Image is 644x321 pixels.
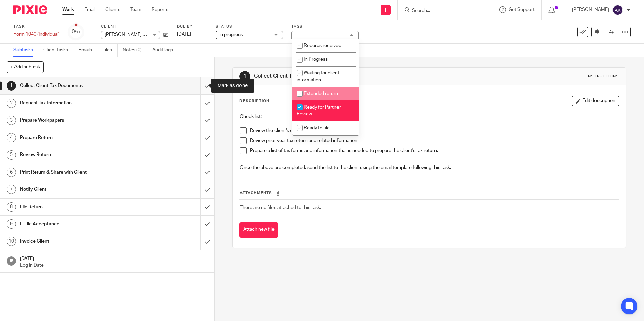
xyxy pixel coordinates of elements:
[20,184,136,194] h1: Notify Client
[304,43,341,48] span: Records received
[152,44,178,57] a: Audit logs
[13,31,60,38] div: Form 1040 (Individual)
[102,44,118,57] a: Files
[177,24,207,29] label: Due by
[219,32,243,37] span: In progress
[152,6,168,13] a: Reports
[297,105,341,117] span: Ready for Partner Review
[7,168,16,177] div: 6
[239,222,278,238] button: Attach new file
[7,219,16,229] div: 9
[304,57,328,62] span: In Progress
[177,32,191,37] span: [DATE]
[509,7,535,12] span: Get Support
[572,6,609,13] p: [PERSON_NAME]
[84,6,95,13] a: Email
[72,28,81,36] div: 0
[304,91,338,96] span: Extended return
[240,191,272,195] span: Attachments
[291,24,359,29] label: Tags
[130,6,141,13] a: Team
[411,8,472,14] input: Search
[20,262,208,269] p: Log In Date
[572,96,619,106] button: Edit description
[20,98,136,108] h1: Request Tax Information
[297,71,340,82] span: Waiting for client information
[13,5,47,14] img: Pixie
[240,205,321,210] span: There are no files attached to this task.
[20,236,136,246] h1: Invoice Client
[105,6,120,13] a: Clients
[7,237,16,246] div: 10
[7,133,16,142] div: 4
[20,167,136,177] h1: Print Return & Share with Client
[13,24,60,29] label: Task
[13,44,38,57] a: Subtasks
[7,99,16,108] div: 2
[7,150,16,160] div: 5
[75,30,81,34] small: /11
[20,219,136,229] h1: E-File Acceptance
[7,202,16,212] div: 8
[20,81,136,91] h1: Collect Client Tax Documents
[62,6,74,13] a: Work
[43,44,73,57] a: Client tasks
[239,98,269,104] p: Description
[612,5,623,15] img: svg%3E
[78,44,97,57] a: Emails
[304,126,330,130] span: Ready to file
[240,113,618,120] p: Check list:
[20,254,208,262] h1: [DATE]
[250,147,618,154] p: Prepare a list of tax forms and information that is needed to prepare the client's tax return.
[250,127,618,134] p: Review the client's completed tax organizer
[7,61,44,73] button: + Add subtask
[239,71,250,82] div: 1
[20,133,136,143] h1: Prepare Return
[123,44,147,57] a: Notes (0)
[250,137,618,144] p: Review prior year tax return and related information
[20,202,136,212] h1: File Return
[101,24,168,29] label: Client
[105,32,189,37] span: [PERSON_NAME] and [PERSON_NAME]
[587,74,619,79] div: Instructions
[254,73,444,80] h1: Collect Client Tax Documents
[7,116,16,125] div: 3
[20,150,136,160] h1: Review Return
[7,185,16,194] div: 7
[7,81,16,91] div: 1
[216,24,283,29] label: Status
[240,164,618,171] p: Once the above are completed, send the list to the client using the email template following this...
[20,115,136,126] h1: Prepare Workpapers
